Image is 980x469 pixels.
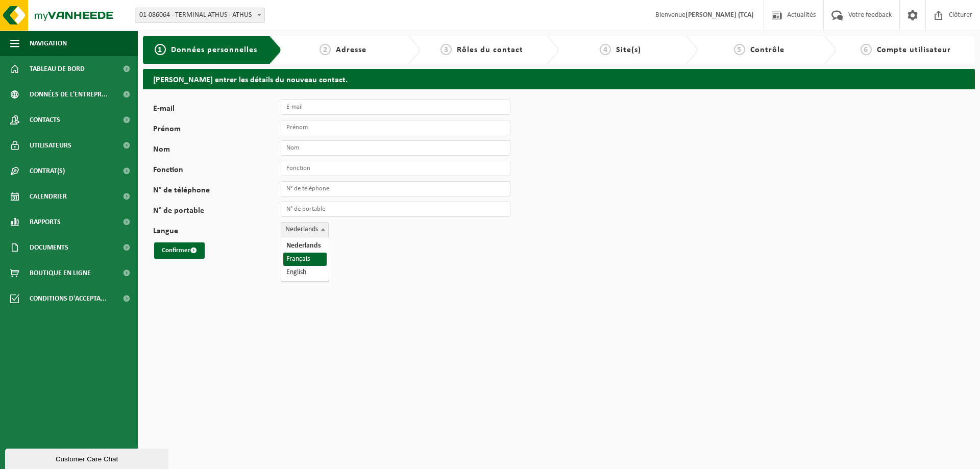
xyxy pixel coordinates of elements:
span: 5 [734,44,745,55]
input: N° de portable [281,202,510,217]
span: 6 [861,44,872,55]
label: E-mail [153,105,281,115]
span: 4 [600,44,611,55]
span: Tableau de bord [30,56,85,82]
input: Fonction [281,161,510,176]
label: Prénom [153,125,281,135]
span: Données personnelles [171,46,257,54]
span: Nederlands [281,222,329,237]
span: Rôles du contact [457,46,523,54]
span: Boutique en ligne [30,260,91,286]
label: Fonction [153,166,281,176]
span: Site(s) [616,46,641,54]
span: Utilisateurs [30,133,71,158]
span: Contacts [30,107,60,133]
span: Contrôle [750,46,785,54]
input: Prénom [281,120,510,135]
li: Français [283,253,327,266]
button: Confirmer [154,242,205,259]
li: Nederlands [283,239,327,253]
span: 01-086064 - TERMINAL ATHUS - ATHUS [135,8,264,22]
label: Nom [153,145,281,156]
label: N° de téléphone [153,186,281,196]
span: Nederlands [281,223,328,237]
span: 1 [155,44,166,55]
span: Documents [30,235,68,260]
label: N° de portable [153,207,281,217]
strong: [PERSON_NAME] (TCA) [685,11,753,19]
input: N° de téléphone [281,181,510,196]
span: Conditions d'accepta... [30,286,107,311]
h2: [PERSON_NAME] entrer les détails du nouveau contact. [143,69,975,89]
span: Contrat(s) [30,158,65,184]
span: Adresse [336,46,366,54]
span: 01-086064 - TERMINAL ATHUS - ATHUS [135,8,265,23]
span: 2 [320,44,331,55]
li: English [283,266,327,279]
input: Nom [281,140,510,156]
input: E-mail [281,100,510,115]
span: Navigation [30,31,67,56]
span: Rapports [30,209,61,235]
span: 3 [440,44,452,55]
label: Langue [153,227,281,237]
span: Calendrier [30,184,67,209]
span: Compte utilisateur [877,46,951,54]
iframe: chat widget [5,447,170,469]
span: Données de l'entrepr... [30,82,108,107]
